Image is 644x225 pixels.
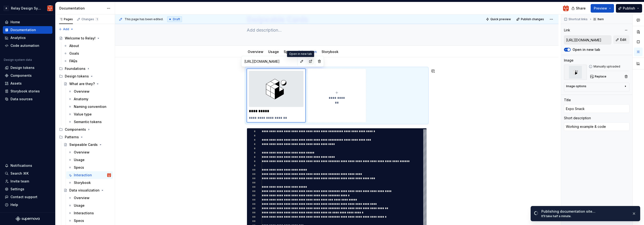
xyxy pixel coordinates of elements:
[3,72,52,79] a: Components
[66,88,113,95] a: Overview
[66,103,113,110] a: Naming convention
[74,97,88,101] div: Anatomy
[57,65,113,72] div: Foundations
[74,158,85,162] div: Usage
[69,81,95,86] div: What are they?
[59,6,104,11] div: Documentation
[3,95,52,103] a: Data sources
[62,42,113,50] a: About
[623,6,635,11] span: Publish
[10,171,29,176] div: Search ⌘K
[11,6,41,11] div: Relay Design System
[3,177,52,185] a: Invite team
[57,34,113,42] a: Welcome to Relay!
[616,4,642,13] button: Publish
[287,51,314,57] div: Open in new tab
[3,201,52,209] button: Help
[62,50,113,57] a: Goals
[10,179,29,184] div: Invite team
[3,5,9,11] div: A
[57,26,75,33] button: Add
[569,4,589,13] button: Share
[74,104,106,109] div: Naming convention
[299,50,317,54] a: Interaction
[65,135,79,139] div: Patterns
[322,50,338,54] a: Storybook
[107,173,111,177] img: Heath
[66,95,113,103] a: Anatomy
[566,84,586,88] div: Image options
[66,209,113,217] a: Interactions
[62,80,113,88] a: What are they?
[69,142,98,147] div: Swipeable Cards
[10,28,36,32] div: Documentation
[3,18,52,26] a: Home
[297,47,319,57] div: Interaction
[62,141,113,148] a: Swipeable Cards
[57,72,113,80] div: Design tokens
[484,16,513,23] button: Quick preview
[564,98,571,102] div: Title
[10,65,35,70] div: Design tokens
[74,211,94,215] div: Interactions
[173,17,180,21] span: Draft
[576,6,586,11] span: Share
[3,42,52,49] a: Code automation
[1,3,54,13] button: ARelay Design SystemHeath
[57,126,113,133] div: Components
[620,37,626,42] span: Edit
[4,58,32,62] div: Design system data
[74,180,91,185] div: Storybook
[65,66,86,71] div: Foundations
[10,97,33,101] div: Data sources
[65,127,86,132] div: Components
[564,116,591,120] div: Short description
[66,164,113,171] a: Specs
[589,65,629,68] div: Manually uploaded
[69,59,77,63] div: FAQs
[10,89,40,94] div: Storybook stories
[10,163,32,168] div: Notifications
[66,156,113,164] a: Usage
[569,17,588,21] span: Shortcut links
[594,6,607,11] span: Preview
[16,216,40,221] svg: Supernova Logo
[564,65,587,80] img: 79a54107-5d58-4fee-b264-0955302a2898.jpg
[95,17,99,21] span: 1
[566,84,627,90] button: Image options
[3,26,52,34] a: Documentation
[74,89,90,94] div: Overview
[490,17,511,21] span: Quick preview
[66,179,113,187] a: Storybook
[66,194,113,202] a: Overview
[541,214,628,218] div: It’ll take half a minute.
[66,148,113,156] a: Overview
[3,170,52,177] button: Search ⌘K
[320,47,340,57] div: Storybook
[573,47,600,52] label: Open in new tab
[66,217,113,225] a: Specs
[541,209,628,214] div: Publishing documentation site…
[74,173,92,177] div: Interaction
[65,36,96,41] div: Welcome to Relay!
[282,47,296,57] div: Specs
[74,120,102,124] div: Semantic tokens
[564,122,629,131] textarea: Working example & code
[81,17,99,21] div: Changes
[10,81,22,86] div: Assets
[515,16,546,23] button: Publish changes
[66,171,113,179] a: InteractionHeath
[66,202,113,209] a: Usage
[284,50,294,54] a: Specs
[62,57,113,65] a: FAQs
[563,5,569,11] img: Heath
[3,87,52,95] a: Storybook stories
[10,20,20,24] div: Home
[66,110,113,118] a: Value type
[63,27,69,31] span: Add
[249,71,303,107] img: 79a54107-5d58-4fee-b264-0955302a2898.jpg
[59,17,73,21] div: Pages
[10,73,32,78] div: Components
[10,35,26,40] div: Analytics
[65,74,89,79] div: Design tokens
